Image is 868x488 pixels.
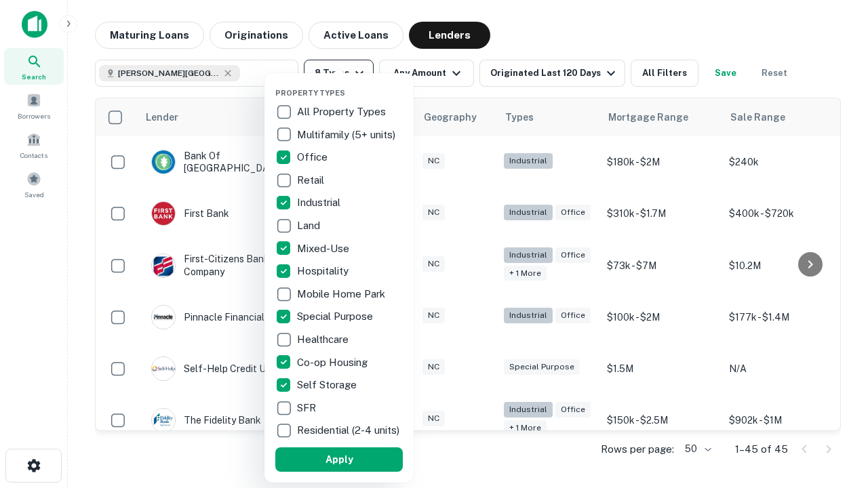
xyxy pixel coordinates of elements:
[297,241,352,257] p: Mixed-Use
[297,400,319,416] p: SFR
[297,149,330,165] p: Office
[297,218,323,234] p: Land
[297,354,370,371] p: Co-op Housing
[275,89,345,97] span: Property Types
[800,380,868,445] iframe: Chat Widget
[297,286,388,302] p: Mobile Home Park
[297,172,327,188] p: Retail
[297,263,351,279] p: Hospitality
[297,195,343,211] p: Industrial
[297,127,398,143] p: Multifamily (5+ units)
[297,308,376,325] p: Special Purpose
[297,377,359,393] p: Self Storage
[297,104,389,120] p: All Property Types
[297,331,351,348] p: Healthcare
[297,422,402,439] p: Residential (2-4 units)
[275,447,403,472] button: Apply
